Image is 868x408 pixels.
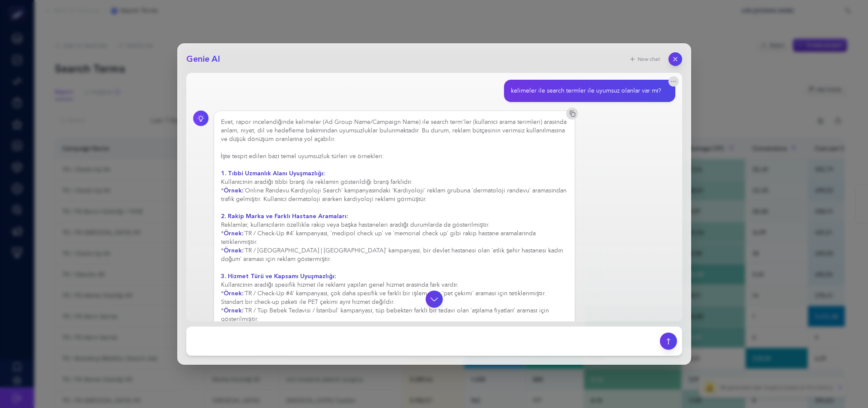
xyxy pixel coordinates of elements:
strong: Örnek: [224,186,244,195]
strong: 3. Hizmet Türü ve Kapsamı Uyuşmazlığı: [221,272,336,280]
strong: 1. Tıbbi Uzmanlık Alanı Uyuşmazlığı: [221,169,325,177]
h2: Genie AI [186,53,220,65]
strong: Örnek: [224,229,244,237]
strong: Örnek: [224,246,244,255]
div: kelimeler ile search termler ile uyumsuz olanlar var mı? [511,87,662,95]
strong: Örnek: [224,289,244,297]
button: New chat [624,53,665,65]
strong: 2. Rakip Marka ve Farklı Hastane Aramaları: [221,212,348,220]
button: Copy [566,108,578,120]
strong: Örnek: [224,306,244,315]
